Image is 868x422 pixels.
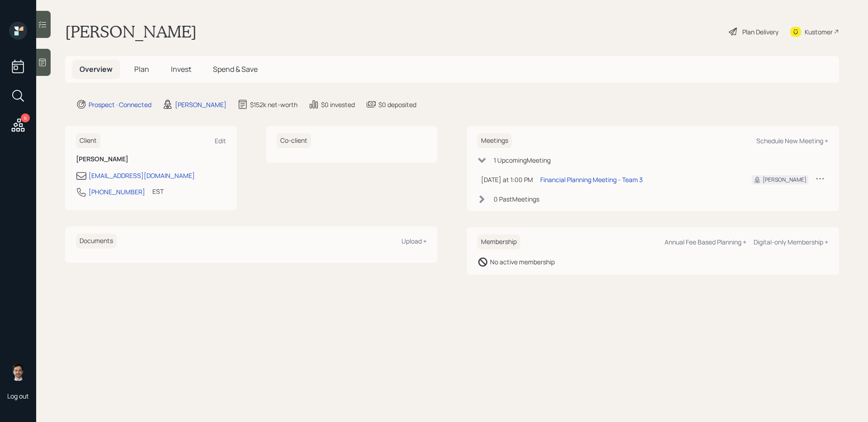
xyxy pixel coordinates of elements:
div: Edit [215,136,226,145]
h6: Client [76,133,100,148]
h6: Meetings [477,133,512,148]
div: $152k net-worth [250,100,297,109]
div: 0 Past Meeting s [494,194,539,204]
span: Invest [171,64,191,74]
div: 1 Upcoming Meeting [494,155,551,165]
div: Upload + [401,237,427,245]
div: $0 deposited [378,100,416,109]
h6: Membership [477,234,520,249]
h6: [PERSON_NAME] [76,155,226,163]
span: Plan [134,64,149,74]
div: [PHONE_NUMBER] [89,187,145,197]
div: Prospect · Connected [89,100,151,109]
div: EST [152,187,164,196]
img: jonah-coleman-headshot.png [9,363,27,381]
div: Annual Fee Based Planning + [665,238,746,246]
div: [DATE] at 1:00 PM [481,175,533,184]
div: $0 invested [321,100,355,109]
div: [EMAIL_ADDRESS][DOMAIN_NAME] [89,171,195,180]
div: Digital-only Membership + [754,238,828,246]
div: No active membership [490,257,555,267]
h6: Documents [76,234,117,249]
div: 6 [21,113,30,122]
div: Kustomer [805,27,833,37]
h6: Co-client [277,133,311,148]
div: Schedule New Meeting + [756,136,828,145]
h1: [PERSON_NAME] [65,22,197,42]
div: Financial Planning Meeting - Team 3 [540,175,643,184]
div: [PERSON_NAME] [175,100,226,109]
div: [PERSON_NAME] [763,176,807,184]
div: Plan Delivery [742,27,778,37]
div: Log out [7,392,29,400]
span: Overview [80,64,113,74]
span: Spend & Save [213,64,258,74]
